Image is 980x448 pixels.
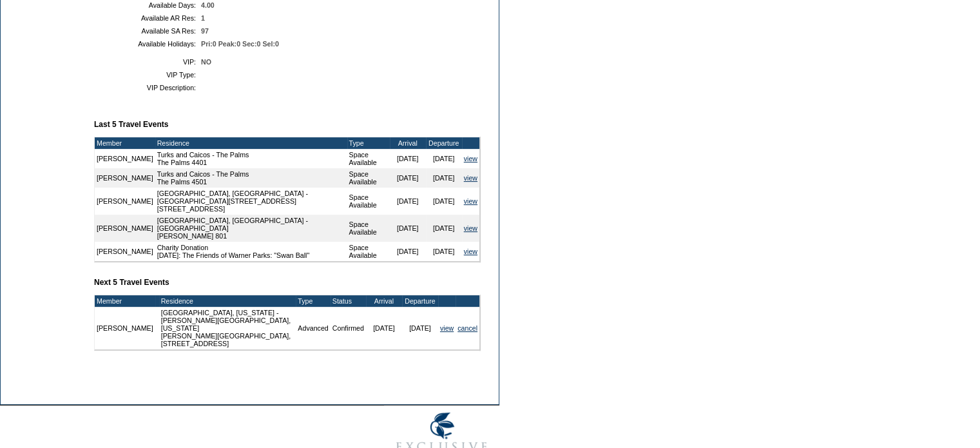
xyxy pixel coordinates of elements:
[155,168,347,188] td: Turks and Caicos - The Palms The Palms 4501
[464,248,477,255] a: view
[99,1,196,9] td: Available Days:
[457,324,477,332] a: cancel
[347,168,390,188] td: Space Available
[366,295,402,307] td: Arrival
[95,242,155,261] td: [PERSON_NAME]
[99,84,196,92] td: VIP Description:
[95,168,155,188] td: [PERSON_NAME]
[95,307,155,349] td: [PERSON_NAME]
[99,14,196,22] td: Available AR Res:
[95,149,155,168] td: [PERSON_NAME]
[347,149,390,168] td: Space Available
[426,149,462,168] td: [DATE]
[296,295,330,307] td: Type
[402,307,438,349] td: [DATE]
[366,307,402,349] td: [DATE]
[95,188,155,215] td: [PERSON_NAME]
[426,242,462,261] td: [DATE]
[347,137,390,149] td: Type
[155,149,347,168] td: Turks and Caicos - The Palms The Palms 4401
[390,149,426,168] td: [DATE]
[331,307,366,349] td: Confirmed
[99,40,196,48] td: Available Holidays:
[464,197,477,205] a: view
[347,242,390,261] td: Space Available
[201,40,279,48] span: Pri:0 Peak:0 Sec:0 Sel:0
[347,215,390,242] td: Space Available
[347,188,390,215] td: Space Available
[95,295,155,307] td: Member
[155,215,347,242] td: [GEOGRAPHIC_DATA], [GEOGRAPHIC_DATA] - [GEOGRAPHIC_DATA] [PERSON_NAME] 801
[390,242,426,261] td: [DATE]
[296,307,330,349] td: Advanced
[426,188,462,215] td: [DATE]
[155,137,347,149] td: Residence
[201,58,211,66] span: NO
[99,71,196,79] td: VIP Type:
[201,1,215,9] span: 4.00
[390,168,426,188] td: [DATE]
[426,137,462,149] td: Departure
[402,295,438,307] td: Departure
[464,224,477,232] a: view
[464,174,477,182] a: view
[331,295,366,307] td: Status
[201,27,209,35] span: 97
[94,278,169,287] b: Next 5 Travel Events
[426,215,462,242] td: [DATE]
[95,137,155,149] td: Member
[390,188,426,215] td: [DATE]
[99,58,196,66] td: VIP:
[390,215,426,242] td: [DATE]
[99,27,196,35] td: Available SA Res:
[95,215,155,242] td: [PERSON_NAME]
[201,14,205,22] span: 1
[426,168,462,188] td: [DATE]
[155,242,347,261] td: Charity Donation [DATE]: The Friends of Warner Parks: "Swan Ball"
[155,188,347,215] td: [GEOGRAPHIC_DATA], [GEOGRAPHIC_DATA] - [GEOGRAPHIC_DATA][STREET_ADDRESS] [STREET_ADDRESS]
[159,307,296,349] td: [GEOGRAPHIC_DATA], [US_STATE] - [PERSON_NAME][GEOGRAPHIC_DATA], [US_STATE] [PERSON_NAME][GEOGRAPH...
[159,295,296,307] td: Residence
[464,155,477,162] a: view
[440,324,454,332] a: view
[390,137,426,149] td: Arrival
[94,120,168,129] b: Last 5 Travel Events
